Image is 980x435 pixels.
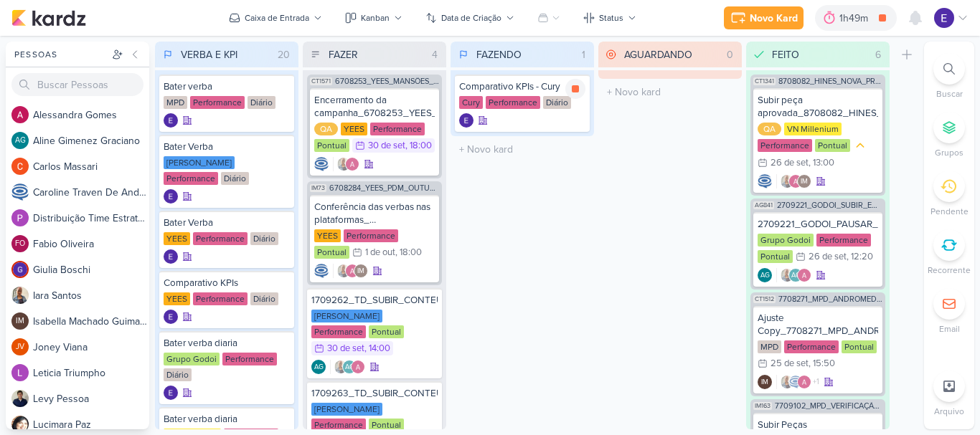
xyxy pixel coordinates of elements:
p: IM [801,178,808,186]
img: Caroline Traven De Andrade [11,183,29,201]
p: Buscar [936,87,963,100]
div: 30 de set [368,141,405,150]
p: Recorrente [928,264,971,277]
img: Iara Santos [780,174,794,188]
div: Aline Gimenez Graciano [342,360,357,374]
div: Diário [250,292,278,305]
span: IM73 [310,184,326,192]
div: Performance [193,292,248,305]
div: 20 [272,47,296,62]
span: 6708253_YEES_MANSÕES_SUBIR_PEÇAS_CAMPANHA [335,77,439,85]
div: Performance [311,325,366,338]
div: Colaboradores: Iara Santos, Caroline Traven De Andrade, Alessandra Gomes, Isabella Machado Guimarães [776,375,819,389]
div: Criador(a): Eduardo Quaresma [164,113,178,128]
div: Aline Gimenez Graciano [311,360,326,374]
img: Alessandra Gomes [797,375,811,389]
div: J o n e y V i a n a [33,340,149,355]
div: Performance [193,232,248,245]
p: AG [345,364,354,371]
div: , 14:00 [364,344,390,353]
div: Performance [370,123,425,135]
p: Pendente [930,205,969,218]
div: Pontual [314,246,349,259]
div: Performance [816,234,871,247]
div: G i u l i a B o s c h i [33,262,149,277]
div: MPD [758,340,781,353]
div: , 13:00 [809,158,834,168]
div: Isabella Machado Guimarães [11,312,29,330]
div: Colaboradores: Iara Santos, Aline Gimenez Graciano, Alessandra Gomes [330,360,365,374]
div: Diário [221,172,249,185]
div: C a r l o s M a s s a r i [33,159,149,174]
div: 26 de set [809,252,847,262]
div: , 18:00 [405,141,432,150]
div: Criador(a): Caroline Traven De Andrade [314,157,329,171]
div: Encerramento da campanha_6708253_YEES_MANSÕES_SUBIR_PEÇAS_CAMPANHA [314,94,435,120]
div: Criador(a): Eduardo Quaresma [459,113,473,128]
div: Performance [164,172,218,185]
div: Diário [543,96,571,109]
p: Grupos [935,146,963,159]
span: 6708284_YEES_PDM_OUTUBRO [329,184,439,192]
img: Iara Santos [336,157,351,171]
div: Subir peça aprovada_8708082_HINES_NOVA_PROPOSTA_PARA_REUNIAO [758,94,878,120]
div: L e v y P e s s o a [33,391,149,406]
div: 1709262_TD_SUBIR_CONTEUDO_SOCIAL_EM_PERFORMANCE_IADL [311,294,438,307]
div: Colaboradores: Iara Santos, Aline Gimenez Graciano, Alessandra Gomes [776,268,811,282]
div: Criador(a): Isabella Machado Guimarães [758,375,772,389]
img: Eduardo Quaresma [164,310,178,324]
img: Iara Santos [11,287,29,304]
input: + Novo kard [601,82,739,102]
img: Eduardo Quaresma [934,8,954,28]
button: Novo Kard [724,6,804,29]
div: [PERSON_NAME] [311,403,382,416]
div: L e t i c i a T r i u m p h o [33,365,149,381]
div: 1h49m [839,11,872,26]
div: Bater verba diaria [164,337,290,350]
div: , 12:20 [847,252,873,262]
div: Diário [164,368,192,381]
img: Eduardo Quaresma [164,189,178,204]
div: A l e s s a n d r a G o m e s [33,107,149,123]
div: Bater Verba [164,216,290,229]
div: 1 de out [365,248,395,257]
img: Carlos Massari [11,158,29,175]
div: L u c i m a r a P a z [33,417,149,432]
div: , 18:00 [395,248,422,257]
div: Aline Gimenez Graciano [11,132,29,149]
span: CT1512 [753,295,776,303]
p: Email [939,322,960,335]
img: Eduardo Quaresma [164,113,178,128]
img: Alessandra Gomes [351,360,365,374]
div: 2709221_GODOI_PAUSAR_PEÇA_ESTÁTICA_INTEGRAÇÃO_AB [758,218,878,231]
div: Criador(a): Eduardo Quaresma [164,189,178,204]
div: Criador(a): Eduardo Quaresma [164,386,178,400]
div: Bater Verba [164,140,290,153]
div: Joney Viana [11,338,29,355]
div: 25 de set [771,359,809,368]
img: Distribuição Time Estratégico [11,209,29,226]
div: QA [314,123,338,135]
div: Parar relógio [565,79,585,99]
div: YEES [314,229,341,242]
input: Buscar Pessoas [11,73,143,96]
div: Isabella Machado Guimarães [354,264,368,278]
div: Isabella Machado Guimarães [758,375,772,389]
span: 7709102_MPD_VERIFICAÇÃO_CRIATIVOS_ATUAIS [775,402,882,410]
div: Criador(a): Aline Gimenez Graciano [311,360,326,374]
img: Eduardo Quaresma [164,249,178,264]
div: I s a b e l l a M a c h a d o G u i m a r ã e s [33,314,149,329]
span: 8708082_HINES_NOVA_PROPOSTA_PARA_REUNIAO [778,77,882,85]
div: Aline Gimenez Graciano [788,268,803,282]
p: AG [791,272,801,279]
p: IM [16,317,24,325]
p: IM [357,268,364,275]
div: C a r o l i n e T r a v e n D e A n d r a d e [33,185,149,200]
div: Pontual [815,139,850,152]
div: VN Millenium [784,123,842,135]
div: Ajuste Copy_7708271_MPD_ANDROMEDA_BRIEFING_PEÇAS_NOVO_KV_LANÇAMENTO [758,312,878,338]
div: Novo Kard [750,11,798,26]
div: Fabio Oliveira [11,235,29,252]
div: 26 de set [771,158,809,168]
div: QA [758,123,781,135]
